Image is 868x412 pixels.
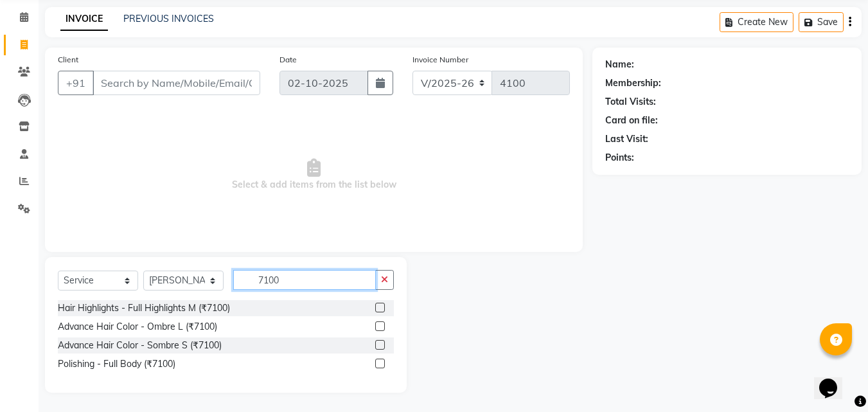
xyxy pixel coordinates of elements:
[58,111,570,239] span: Select & add items from the list below
[123,13,214,24] a: PREVIOUS INVOICES
[58,301,230,315] div: Hair Highlights - Full Highlights M (₹7100)
[814,361,855,399] iframe: chat widget
[605,95,656,109] div: Total Visits:
[799,12,844,32] button: Save
[605,76,661,90] div: Membership:
[605,151,634,165] div: Points:
[233,270,376,290] input: Search or Scan
[412,54,468,66] label: Invoice Number
[58,339,222,352] div: Advance Hair Color - Sombre S (₹7100)
[605,58,634,71] div: Name:
[605,114,658,127] div: Card on file:
[58,320,217,334] div: Advance Hair Color - Ombre L (₹7100)
[58,71,94,95] button: +91
[58,54,78,66] label: Client
[58,357,175,371] div: Polishing - Full Body (₹7100)
[720,12,793,32] button: Create New
[60,8,108,31] a: INVOICE
[93,71,260,95] input: Search by Name/Mobile/Email/Code
[605,132,648,146] div: Last Visit:
[279,54,297,66] label: Date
